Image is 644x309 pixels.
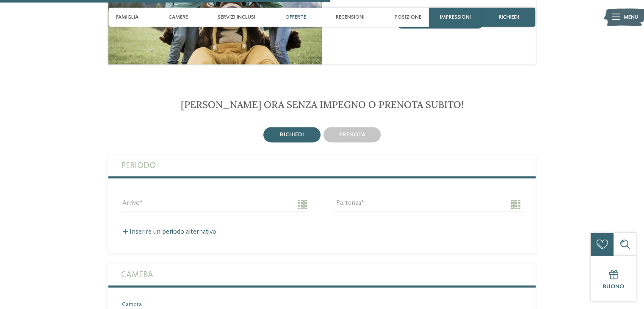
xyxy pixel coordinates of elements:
label: Periodo [121,155,523,176]
span: [PERSON_NAME] ora senza impegno o prenota subito! [180,98,463,110]
span: Buono [603,284,624,290]
span: richiedi [280,132,304,138]
span: richiedi [499,14,519,20]
span: Recensioni [336,14,365,20]
span: Posizione [395,14,421,20]
span: Offerte [285,14,306,20]
span: Camere [169,14,188,20]
label: Inserire un periodo alternativo [121,229,216,235]
a: Buono [591,256,636,301]
label: Camera [121,264,523,285]
span: prenota [339,132,365,138]
span: Servizi inclusi [218,14,255,20]
span: Famiglia [116,14,138,20]
span: Impressioni [440,14,471,20]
